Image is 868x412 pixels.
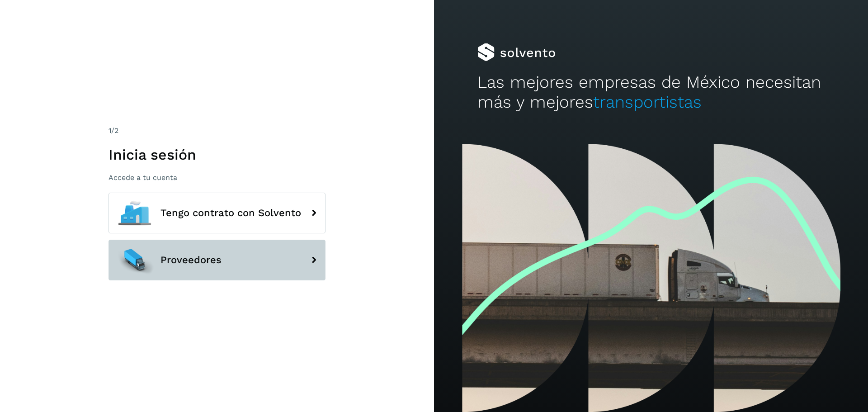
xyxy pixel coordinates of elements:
[108,173,325,182] p: Accede a tu cuenta
[108,125,325,136] div: /2
[108,193,325,233] button: Tengo contrato con Solvento
[160,208,301,218] span: Tengo contrato con Solvento
[108,146,325,163] h1: Inicia sesión
[108,126,111,135] span: 1
[477,72,825,113] h2: Las mejores empresas de México necesitan más y mejores
[108,240,325,280] button: Proveedores
[160,255,222,265] span: Proveedores
[593,92,702,112] span: transportistas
